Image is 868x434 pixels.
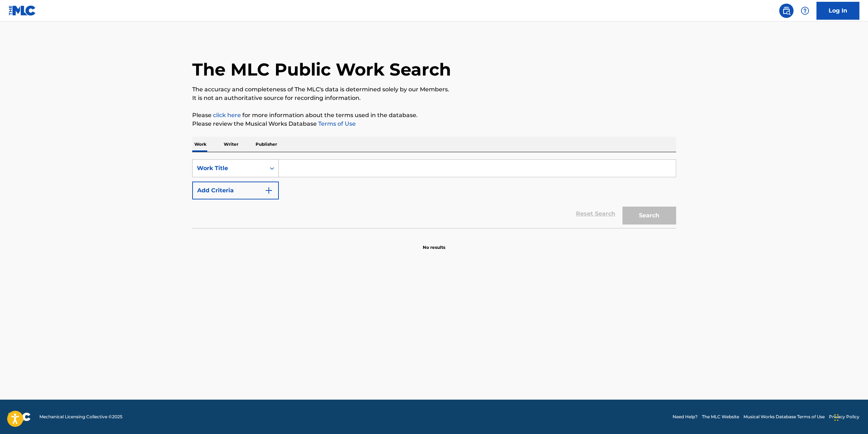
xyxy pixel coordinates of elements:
img: 9d2ae6d4665cec9f34b9.svg [265,186,273,195]
h1: The MLC Public Work Search [192,59,451,80]
p: The accuracy and completeness of The MLC's data is determined solely by our Members. [192,85,676,94]
form: Search Form [192,159,676,228]
p: Publisher [253,137,279,152]
a: click here [213,112,241,119]
img: MLC Logo [9,5,36,16]
p: Work [192,137,209,152]
div: Work Title [197,164,261,173]
a: Terms of Use [317,120,356,127]
a: Public Search [779,4,794,18]
div: Help [798,4,812,18]
img: logo [9,413,31,421]
a: Log In [816,2,859,20]
p: It is not an authoritative source for recording information. [192,94,676,102]
p: Please for more information about the terms used in the database. [192,111,676,120]
button: Add Criteria [192,182,279,199]
p: Please review the Musical Works Database [192,120,676,128]
p: Writer [222,137,241,152]
a: Privacy Policy [829,414,859,420]
a: Musical Works Database Terms of Use [743,414,825,420]
a: Need Help? [673,414,698,420]
p: No results [423,236,445,251]
span: Mechanical Licensing Collective © 2025 [39,414,122,420]
img: search [782,6,791,15]
div: Drag [834,407,839,428]
img: help [801,6,809,15]
a: The MLC Website [702,414,739,420]
iframe: Chat Widget [832,400,868,434]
